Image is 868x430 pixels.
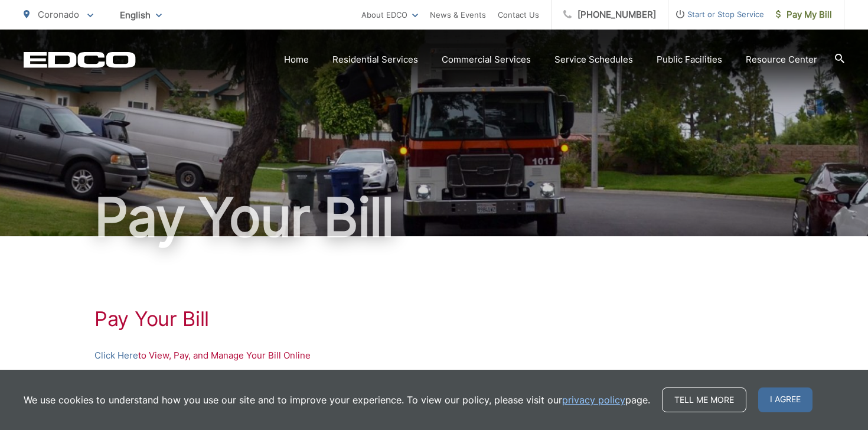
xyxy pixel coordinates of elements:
a: Tell me more [662,387,746,412]
span: Pay My Bill [776,8,832,22]
a: Home [284,53,309,67]
a: News & Events [430,8,486,22]
a: About EDCO [361,8,418,22]
p: We use cookies to understand how you use our site and to improve your experience. To view our pol... [24,393,650,407]
a: Resource Center [746,53,817,67]
a: Commercial Services [442,53,531,67]
span: Coronado [38,9,79,20]
h1: Pay Your Bill [94,307,774,331]
a: privacy policy [562,393,625,407]
p: to View, Pay, and Manage Your Bill Online [94,348,774,363]
a: Residential Services [332,53,418,67]
a: Public Facilities [657,53,722,67]
span: I agree [758,387,812,412]
h1: Pay Your Bill [24,188,844,247]
a: Click Here [94,348,138,363]
a: EDCD logo. Return to the homepage. [24,51,136,68]
a: Contact Us [498,8,539,22]
span: English [111,5,171,25]
a: Service Schedules [554,53,633,67]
